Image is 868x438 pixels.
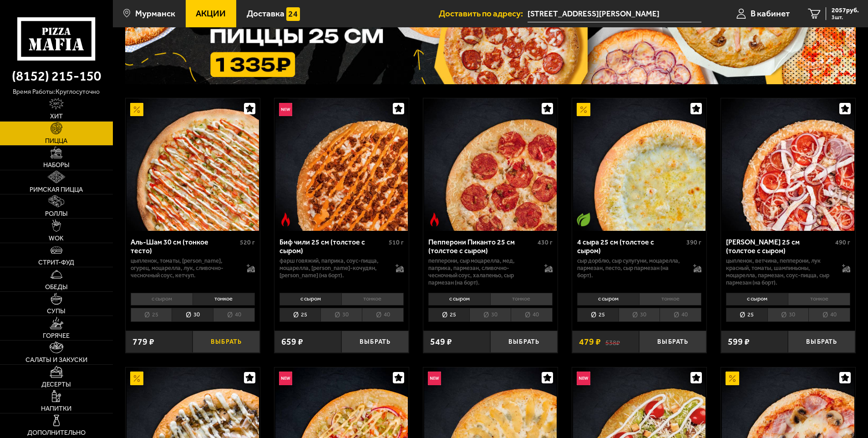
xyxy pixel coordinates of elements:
[43,333,70,339] span: Горячее
[213,308,255,322] li: 40
[490,293,553,306] li: тонкое
[275,98,408,231] img: Биф чили 25 см (толстое с сыром)
[726,257,833,286] p: цыпленок, ветчина, пепперони, лук красный, томаты, шампиньоны, моцарелла, пармезан, соус-пицца, с...
[788,331,855,353] button: Выбрать
[528,5,701,22] input: Ваш адрес доставки
[430,337,452,346] span: 549 ₽
[832,7,859,14] span: 2057 руб.
[279,308,321,322] li: 25
[428,372,442,385] img: Новинка
[619,308,660,322] li: 30
[726,293,788,306] li: с сыром
[30,187,83,193] span: Римская пицца
[605,337,620,346] s: 538 ₽
[726,238,833,255] div: [PERSON_NAME] 25 см (толстое с сыром)
[832,15,859,20] span: 3 шт.
[41,382,71,388] span: Десерты
[196,9,226,18] span: Акции
[41,406,71,412] span: Напитки
[279,293,341,306] li: с сыром
[686,239,701,246] span: 390 г
[25,357,87,363] span: Салаты и закуски
[43,162,70,168] span: Наборы
[639,331,706,353] button: Выбрать
[726,308,767,322] li: 25
[279,238,386,255] div: Биф чили 25 см (толстое с сыром)
[131,238,238,255] div: Аль-Шам 30 см (тонкое тесто)
[45,138,67,144] span: Пицца
[274,98,409,231] a: НовинкаОстрое блюдоБиф чили 25 см (толстое с сыром)
[639,293,701,306] li: тонкое
[577,103,590,117] img: Акционный
[572,98,706,231] a: АкционныйВегетарианское блюдо4 сыра 25 см (толстое с сыром)
[45,284,68,290] span: Обеды
[767,308,809,322] li: 30
[279,372,293,385] img: Новинка
[788,293,850,306] li: тонкое
[428,238,535,255] div: Пепперони Пиканто 25 см (толстое с сыром)
[423,98,558,231] a: Острое блюдоПепперони Пиканто 25 см (толстое с сыром)
[172,308,213,322] li: 30
[579,337,601,346] span: 479 ₽
[38,260,74,266] span: Стрит-фуд
[469,308,511,322] li: 30
[130,103,144,117] img: Акционный
[577,213,590,226] img: Вегетарианское блюдо
[286,7,300,21] img: 15daf4d41897b9f0e9f617042186c801.svg
[320,308,362,322] li: 30
[135,9,175,18] span: Мурманск
[577,308,619,322] li: 25
[726,372,739,385] img: Акционный
[193,293,255,306] li: тонкое
[193,331,260,353] button: Выбрать
[577,238,684,255] div: 4 сыра 25 см (толстое с сыром)
[131,257,238,279] p: цыпленок, томаты, [PERSON_NAME], огурец, моцарелла, лук, сливочно-чесночный соус, кетчуп.
[47,308,66,315] span: Супы
[808,308,850,322] li: 40
[511,308,553,322] li: 40
[279,103,293,117] img: Новинка
[131,293,193,306] li: с сыром
[577,293,639,306] li: с сыром
[127,98,259,231] img: Аль-Шам 30 см (тонкое тесто)
[341,293,404,306] li: тонкое
[341,331,409,353] button: Выбрать
[660,308,701,322] li: 40
[490,331,558,353] button: Выбрать
[130,372,144,385] img: Акционный
[126,98,260,231] a: АкционныйАль-Шам 30 см (тонкое тесто)
[132,337,154,346] span: 779 ₽
[428,293,490,306] li: с сыром
[428,257,536,286] p: пепперони, сыр Моцарелла, мед, паприка, пармезан, сливочно-чесночный соус, халапеньо, сыр пармеза...
[49,235,64,242] span: WOK
[27,430,86,436] span: Дополнительно
[279,213,293,226] img: Острое блюдо
[240,239,255,246] span: 520 г
[577,257,685,279] p: сыр дорблю, сыр сулугуни, моцарелла, пармезан, песто, сыр пармезан (на борт).
[751,9,790,18] span: В кабинет
[722,98,854,231] img: Петровская 25 см (толстое с сыром)
[279,257,387,279] p: фарш говяжий, паприка, соус-пицца, моцарелла, [PERSON_NAME]-кочудян, [PERSON_NAME] (на борт).
[835,239,850,246] span: 490 г
[131,308,172,322] li: 25
[721,98,855,231] a: Петровская 25 см (толстое с сыром)
[389,239,404,246] span: 510 г
[728,337,750,346] span: 599 ₽
[577,372,590,385] img: Новинка
[428,213,442,226] img: Острое блюдо
[45,211,68,217] span: Роллы
[573,98,706,231] img: 4 сыра 25 см (толстое с сыром)
[538,239,553,246] span: 430 г
[424,98,557,231] img: Пепперони Пиканто 25 см (толстое с сыром)
[247,9,284,18] span: Доставка
[428,308,470,322] li: 25
[439,9,528,18] span: Доставить по адресу:
[281,337,303,346] span: 659 ₽
[50,113,63,120] span: Хит
[362,308,404,322] li: 40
